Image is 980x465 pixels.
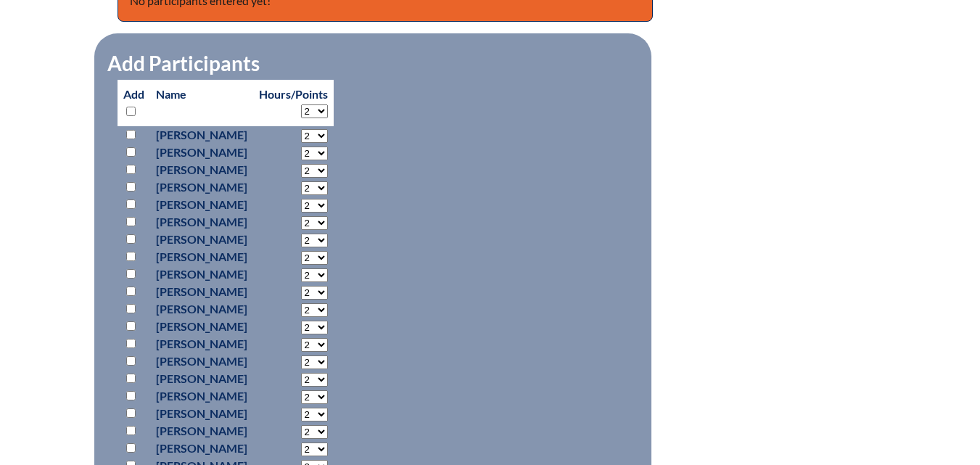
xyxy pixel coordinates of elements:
[156,213,247,231] p: [PERSON_NAME]
[156,161,247,178] p: [PERSON_NAME]
[156,144,247,161] p: [PERSON_NAME]
[156,387,247,405] p: [PERSON_NAME]
[156,196,247,213] p: [PERSON_NAME]
[156,248,247,266] p: [PERSON_NAME]
[156,335,247,353] p: [PERSON_NAME]
[156,126,247,144] p: [PERSON_NAME]
[156,440,247,457] p: [PERSON_NAME]
[259,86,328,103] p: Hours/Points
[123,86,144,120] p: Add
[156,422,247,440] p: [PERSON_NAME]
[156,86,247,103] p: Name
[156,405,247,422] p: [PERSON_NAME]
[156,353,247,370] p: [PERSON_NAME]
[156,370,247,387] p: [PERSON_NAME]
[156,300,247,318] p: [PERSON_NAME]
[156,231,247,248] p: [PERSON_NAME]
[156,266,247,283] p: [PERSON_NAME]
[156,283,247,300] p: [PERSON_NAME]
[156,178,247,196] p: [PERSON_NAME]
[106,51,261,75] legend: Add Participants
[156,318,247,335] p: [PERSON_NAME]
